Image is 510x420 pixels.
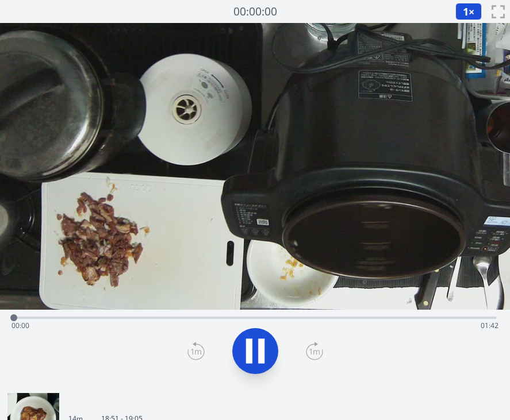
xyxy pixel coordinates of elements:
span: 01:42 [481,321,499,330]
span: 1 [463,5,469,18]
a: 00:00:00 [233,3,277,20]
button: 1× [455,3,482,20]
